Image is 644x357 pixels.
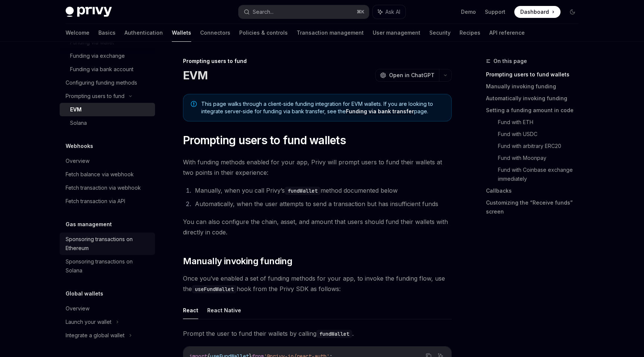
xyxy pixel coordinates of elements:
[183,157,452,178] span: With funding methods enabled for your app, Privy will prompt users to fund their wallets at two p...
[201,100,444,115] span: This page walks through a client-side funding integration for EVM wallets. If you are looking to ...
[498,152,584,164] a: Fund with Moonpay
[66,170,134,179] div: Fetch balance via webhook
[70,65,133,74] div: Funding via bank account
[60,76,155,89] a: Configuring funding methods
[70,119,87,127] div: Solana
[183,217,452,237] span: You can also configure the chain, asset, and amount that users should fund their wallets with dir...
[486,69,584,80] a: Prompting users to fund wallets
[183,255,292,267] span: Manually invoking funding
[60,233,155,255] a: Sponsoring transactions on Ethereum
[60,255,155,277] a: Sponsoring transactions on Solana
[375,69,439,82] button: Open in ChatGPT
[429,24,451,42] a: Security
[200,24,230,42] a: Connectors
[485,8,505,16] a: Support
[357,9,364,15] span: ⌘ K
[566,6,578,18] button: Toggle dark mode
[373,5,405,19] button: Ask AI
[66,92,124,101] div: Prompting users to fund
[193,199,452,209] li: Automatically, when the user attempts to send a transaction but has insufficient funds
[66,7,112,17] img: dark logo
[486,92,584,104] a: Automatically invoking funding
[297,24,364,42] a: Transaction management
[193,185,452,196] li: Manually, when you call Privy’s method documented below
[385,8,400,16] span: Ask AI
[373,24,420,42] a: User management
[183,133,346,147] span: Prompting users to fund wallets
[486,104,584,116] a: Setting a funding amount in code
[66,78,137,87] div: Configuring funding methods
[183,57,452,65] div: Prompting users to fund
[389,72,435,79] span: Open in ChatGPT
[183,69,208,82] h1: EVM
[124,24,163,42] a: Authentication
[486,197,584,218] a: Customizing the “Receive funds” screen
[285,187,321,195] code: fundWallet
[66,235,151,253] div: Sponsoring transactions on Ethereum
[60,116,155,130] a: Solana
[239,5,369,19] button: Search...⌘K
[489,24,525,42] a: API reference
[253,7,274,16] div: Search...
[60,302,155,315] a: Overview
[498,116,584,128] a: Fund with ETH
[486,80,584,92] a: Manually invoking funding
[60,195,155,208] a: Fetch transaction via API
[460,24,480,42] a: Recipes
[498,140,584,152] a: Fund with arbitrary ERC20
[66,257,151,275] div: Sponsoring transactions on Solana
[66,24,89,42] a: Welcome
[66,142,93,151] h5: Webhooks
[239,24,288,42] a: Policies & controls
[70,51,125,60] div: Funding via exchange
[60,103,155,116] a: EVM
[60,49,155,63] a: Funding via exchange
[191,101,197,107] svg: Note
[316,330,352,338] code: fundWallet
[60,154,155,168] a: Overview
[498,164,584,185] a: Fund with Coinbase exchange immediately
[207,301,241,319] button: React Native
[60,168,155,181] a: Fetch balance via webhook
[60,181,155,195] a: Fetch transaction via webhook
[66,157,89,165] div: Overview
[172,24,191,42] a: Wallets
[66,197,125,206] div: Fetch transaction via API
[183,328,452,339] span: Prompt the user to fund their wallets by calling .
[461,8,476,16] a: Demo
[66,304,89,313] div: Overview
[66,220,112,229] h5: Gas management
[514,6,561,18] a: Dashboard
[183,273,452,294] span: Once you’ve enabled a set of funding methods for your app, to invoke the funding flow, use the ho...
[493,57,527,66] span: On this page
[192,285,237,293] code: useFundWallet
[520,8,549,16] span: Dashboard
[66,289,103,298] h5: Global wallets
[98,24,116,42] a: Basics
[183,301,198,319] button: React
[60,63,155,76] a: Funding via bank account
[498,128,584,140] a: Fund with USDC
[66,317,111,326] div: Launch your wallet
[486,185,584,197] a: Callbacks
[66,331,124,340] div: Integrate a global wallet
[70,105,82,114] div: EVM
[346,108,414,115] a: Funding via bank transfer
[66,183,141,192] div: Fetch transaction via webhook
